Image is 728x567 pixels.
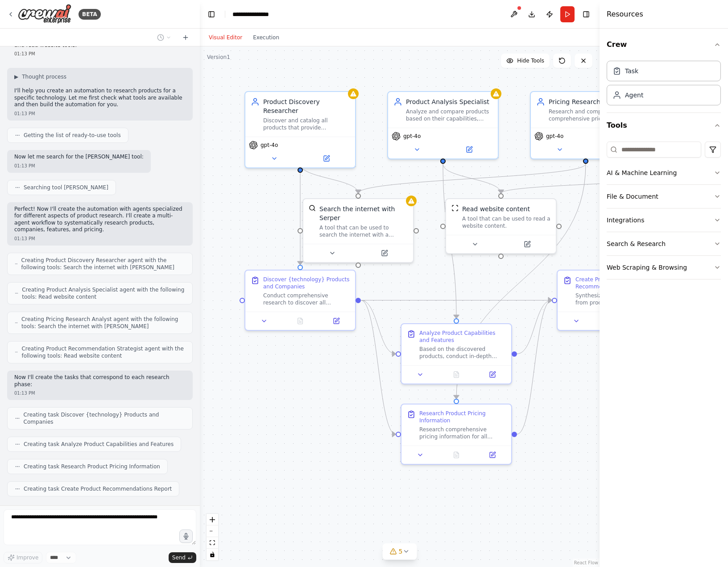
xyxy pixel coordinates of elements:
img: SerperDevTool [309,204,316,212]
button: Start a new chat [178,32,193,43]
div: Read website content [462,204,530,213]
g: Edge from e61971fd-13d9-498f-a82d-bc55250f015b to 94fa367d-e2ca-4314-a0da-afa5b5d77c5c [517,296,552,359]
g: Edge from ed07e0ce-020c-4ab1-92cb-e17dfc8aa395 to e61971fd-13d9-498f-a82d-bc55250f015b [438,164,461,318]
div: Analyze and compare products based on their capabilities, features, and technical specifications ... [406,108,492,122]
button: toggle interactivity [207,549,218,560]
button: Hide left sidebar [205,8,218,21]
div: Crew [607,57,721,113]
g: Edge from 8fc9a19b-0765-42aa-8444-c094885c484a to e3aacd95-6d6d-445c-9a5b-5c876c076bdb [361,296,396,439]
g: Edge from e3aacd95-6d6d-445c-9a5b-5c876c076bdb to 94fa367d-e2ca-4314-a0da-afa5b5d77c5c [517,296,552,439]
p: Now I'll create the tasks that correspond to each research phase: [14,374,186,388]
div: 01:13 PM [14,50,186,57]
div: A tool that can be used to read a website content. [462,215,550,229]
p: I'll help you create an automation to research products for a specific technology. Let me first c... [14,88,186,108]
span: Getting the list of ready-to-use tools [24,132,121,139]
button: Search & Research [607,232,721,255]
button: Switch to previous chat [153,32,175,43]
span: Creating task Research Product Pricing Information [24,463,160,470]
span: Creating task Discover {technology} Products and Companies [24,411,185,425]
div: Pricing Research AnalystResearch and compile comprehensive pricing information for {technology} p... [530,91,641,159]
button: No output available [281,316,319,326]
div: 01:13 PM [14,163,144,169]
button: Open in side panel [359,248,409,258]
span: 5 [399,547,403,556]
button: ▶Thought process [14,73,66,80]
a: React Flow attribution [574,560,598,565]
button: Integrations [607,208,721,232]
div: Research Product Pricing InformationResearch comprehensive pricing information for all identified... [401,404,512,465]
div: Research Product Pricing Information [419,410,506,424]
button: AI & Machine Learning [607,161,721,184]
button: Visual Editor [203,32,248,43]
span: Creating Product Recommendation Strategist agent with the following tools: Read website content [21,345,185,359]
span: Creating task Analyze Product Capabilities and Features [24,441,174,448]
div: Create Product Recommendations ReportSynthesize all research findings from product discovery, cap... [557,270,668,331]
p: Now let me search for the [PERSON_NAME] tool: [14,154,144,161]
button: Open in side panel [502,239,552,250]
button: zoom in [207,514,218,525]
button: Improve [4,552,42,563]
div: Based on the discovered products, conduct in-depth analysis of their capabilities and features. V... [419,346,506,360]
div: Conduct comprehensive research to discover all products that provide {technology} technology. Sea... [263,292,350,306]
span: gpt-4o [546,133,563,140]
div: Product Analysis SpecialistAnalyze and compare products based on their capabilities, features, an... [387,91,499,159]
span: ▶ [14,73,18,80]
button: Open in side panel [301,153,352,164]
g: Edge from 8fc9a19b-0765-42aa-8444-c094885c484a to e61971fd-13d9-498f-a82d-bc55250f015b [361,296,396,359]
span: Improve [17,554,38,561]
p: Perfect! Now I'll create the automation with agents specialized for different aspects of product ... [14,206,186,233]
button: Open in side panel [321,316,352,326]
button: Crew [607,32,721,57]
div: Research and compile comprehensive pricing information for {technology} products, including diffe... [549,108,635,122]
div: React Flow controls [207,514,218,560]
button: Hide right sidebar [580,8,592,21]
div: ScrapeWebsiteToolRead website contentA tool that can be used to read a website content. [445,198,557,254]
span: gpt-4o [403,133,421,140]
div: Discover {technology} Products and Companies [263,276,350,290]
span: Hide Tools [517,57,544,64]
button: Open in side panel [587,144,637,155]
g: Edge from 8fc9a19b-0765-42aa-8444-c094885c484a to 94fa367d-e2ca-4314-a0da-afa5b5d77c5c [361,296,552,305]
button: Open in side panel [477,450,508,460]
button: File & Document [607,185,721,208]
button: No output available [438,450,476,460]
span: Thought process [22,73,66,80]
img: ScrapeWebsiteTool [451,204,459,212]
div: Create Product Recommendations Report [575,276,662,290]
div: 01:13 PM [14,235,186,242]
div: Search the internet with Serper [319,204,408,222]
span: Creating Pricing Research Analyst agent with the following tools: Search the internet with [PERSO... [21,316,185,330]
span: Creating Product Analysis Specialist agent with the following tools: Read website content [22,286,185,300]
div: Analyze Product Capabilities and Features [419,329,506,344]
button: No output available [594,316,632,326]
button: Open in side panel [477,369,508,380]
button: fit view [207,537,218,549]
div: Product Analysis Specialist [406,97,492,106]
button: Open in side panel [444,144,494,155]
div: SerperDevToolSearch the internet with SerperA tool that can be used to search the internet with a... [302,198,414,263]
div: Pricing Research Analyst [549,97,635,106]
button: No output available [438,369,476,380]
h4: Resources [607,9,643,20]
div: Agent [625,91,643,100]
div: 01:13 PM [14,110,186,117]
span: Searching tool [PERSON_NAME] [24,184,108,191]
button: Web Scraping & Browsing [607,256,721,279]
g: Edge from b22900db-9f74-45b7-bf84-f2b0eba69e64 to e3aacd95-6d6d-445c-9a5b-5c876c076bdb [452,164,590,399]
g: Edge from b22900db-9f74-45b7-bf84-f2b0eba69e64 to ea3b6936-6843-448f-860a-8bb765c34ef2 [354,164,590,193]
div: Discover and catalog all products that provide {technology} technology, identifying the companies... [263,117,350,131]
span: Creating task Create Product Recommendations Report [24,485,172,492]
g: Edge from 2ec2b4e0-1ff0-468a-9dfc-36195921507d to 8fc9a19b-0765-42aa-8444-c094885c484a [296,164,305,265]
span: Send [172,554,186,561]
div: A tool that can be used to search the internet with a search_query. Supports different search typ... [319,224,408,238]
span: gpt-4o [261,142,278,149]
button: zoom out [207,525,218,537]
img: Logo [18,4,71,24]
button: Click to speak your automation idea [179,529,193,543]
button: Execution [248,32,285,43]
nav: breadcrumb [232,10,277,19]
div: Research comprehensive pricing information for all identified {technology} products. Search for o... [419,426,506,440]
div: Analyze Product Capabilities and FeaturesBased on the discovered products, conduct in-depth analy... [401,323,512,384]
button: Hide Tools [501,54,550,68]
div: Product Discovery ResearcherDiscover and catalog all products that provide {technology} technolog... [244,91,356,168]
